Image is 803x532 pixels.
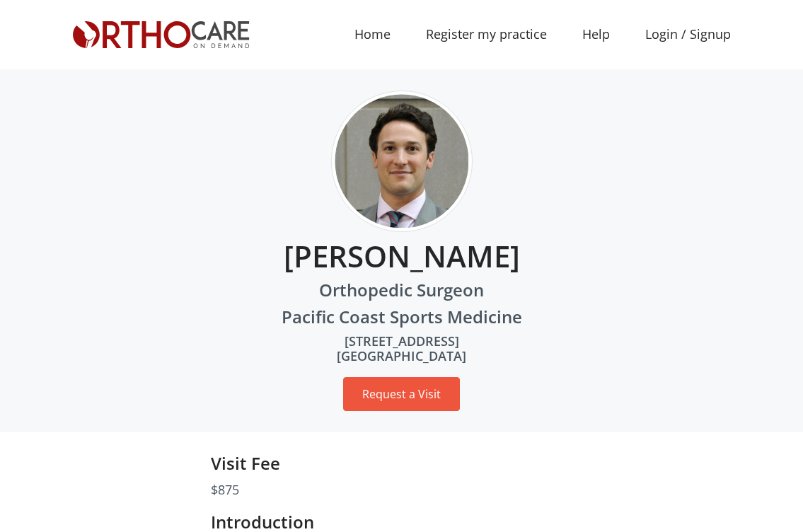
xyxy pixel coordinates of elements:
[211,480,593,499] p: $875
[73,232,731,274] h3: [PERSON_NAME]
[628,25,749,44] a: Login / Signup
[343,377,460,411] button: Request a Visit
[73,280,731,301] h5: Orthopedic Surgeon
[211,453,593,474] h5: Visit Fee
[331,91,473,232] img: 1569022482_jk-lenox.jpg
[73,334,731,364] h6: [STREET_ADDRESS] [GEOGRAPHIC_DATA]
[408,18,565,50] a: Register my practice
[565,18,628,50] a: Help
[337,18,408,50] a: Home
[73,307,731,328] h5: Pacific Coast Sports Medicine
